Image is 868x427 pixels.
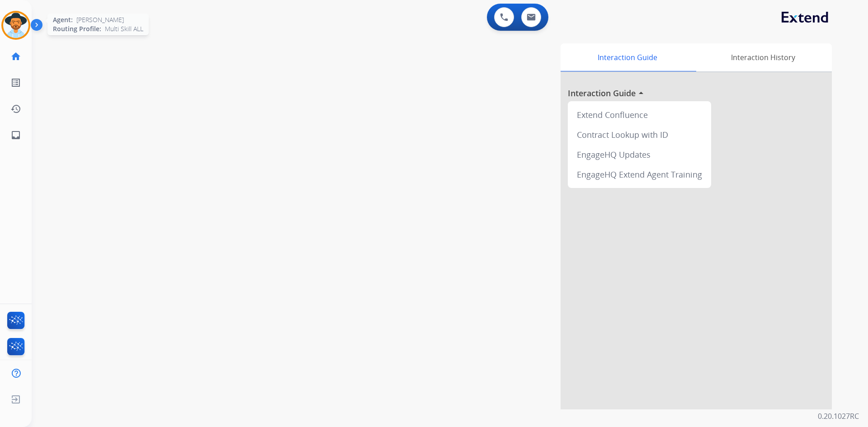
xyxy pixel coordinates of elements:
[571,145,708,164] div: EngageHQ Updates
[571,125,708,145] div: Contract Lookup with ID
[694,43,832,71] div: Interaction History
[53,15,73,24] span: Agent:
[3,13,28,38] img: avatar
[105,24,143,33] span: Multi Skill ALL
[10,77,21,88] mat-icon: list_alt
[561,43,694,71] div: Interaction Guide
[10,103,21,114] mat-icon: history
[76,15,124,24] span: [PERSON_NAME]
[10,51,21,62] mat-icon: home
[571,164,708,184] div: EngageHQ Extend Agent Training
[571,105,708,125] div: Extend Confluence
[53,24,101,33] span: Routing Profile:
[818,411,859,422] p: 0.20.1027RC
[10,130,21,141] mat-icon: inbox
